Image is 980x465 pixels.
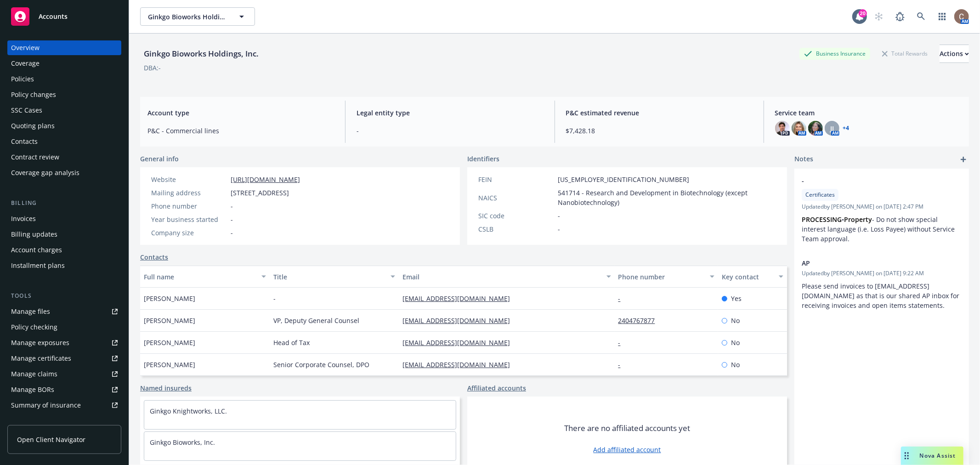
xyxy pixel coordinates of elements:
[7,367,121,381] a: Manage claims
[11,367,57,381] div: Manage claims
[830,124,834,133] span: JJ
[901,447,912,465] div: Drag to move
[11,165,79,180] div: Coverage gap analysis
[150,438,215,447] a: Ginkgo Bioworks, Inc.
[564,423,690,434] span: There are no affiliated accounts yet
[920,452,956,459] span: Nova Assist
[7,351,121,366] a: Manage certificates
[7,40,121,55] a: Overview
[11,87,56,102] div: Policy changes
[151,175,227,184] div: Website
[7,398,121,413] a: Summary of insurance
[594,445,661,454] a: Add affiliated account
[802,258,938,268] span: AP
[11,72,34,86] div: Policies
[958,154,969,165] a: add
[901,447,963,465] button: Nova Assist
[231,215,233,224] span: -
[7,335,121,350] a: Manage exposures
[144,272,256,282] div: Full name
[357,108,543,118] span: Legal entity type
[912,7,930,26] a: Search
[870,7,888,26] a: Start snowing
[618,316,663,325] a: 2404767877
[558,224,560,234] span: -
[11,398,81,413] div: Summary of insurance
[7,165,121,180] a: Coverage gap analysis
[566,108,753,118] span: P&C estimated revenue
[722,272,773,282] div: Key contact
[11,227,57,242] div: Billing updates
[7,258,121,273] a: Installment plans
[7,72,121,86] a: Policies
[802,282,961,310] span: Please send invoices to [EMAIL_ADDRESS][DOMAIN_NAME] as that is our shared AP inbox for receiving...
[954,9,969,24] img: photo
[11,258,65,273] div: Installment plans
[566,126,753,136] span: $7,428.18
[402,272,600,282] div: Email
[802,176,938,186] span: -
[792,121,806,136] img: photo
[7,150,121,164] a: Contract review
[558,188,776,207] span: 541714 - Research and Development in Biotechnology (except Nanobiotechnology)
[618,338,628,347] a: -
[478,175,554,184] div: FEIN
[273,294,276,303] span: -
[731,360,740,369] span: No
[844,215,872,224] strong: Property
[151,228,227,238] div: Company size
[805,191,835,199] span: Certificates
[7,211,121,226] a: Invoices
[7,304,121,319] a: Manage files
[270,266,399,288] button: Title
[7,56,121,71] a: Coverage
[140,266,270,288] button: Full name
[11,134,38,149] div: Contacts
[467,383,526,393] a: Affiliated accounts
[231,175,300,184] a: [URL][DOMAIN_NAME]
[144,63,161,73] div: DBA: -
[140,48,262,60] div: Ginkgo Bioworks Holdings, Inc.
[11,382,54,397] div: Manage BORs
[794,251,969,318] div: APUpdatedby [PERSON_NAME] on [DATE] 9:22 AMPlease send invoices to [EMAIL_ADDRESS][DOMAIN_NAME] a...
[775,121,790,136] img: photo
[802,215,842,224] strong: PROCESSING
[940,45,969,63] button: Actions
[11,351,71,366] div: Manage certificates
[7,134,121,149] a: Contacts
[17,435,85,444] span: Open Client Navigator
[615,266,718,288] button: Phone number
[731,294,742,303] span: Yes
[11,40,40,55] div: Overview
[558,211,560,221] span: -
[891,7,909,26] a: Report a Bug
[144,316,195,325] span: [PERSON_NAME]
[7,291,121,301] div: Tools
[7,119,121,133] a: Quoting plans
[7,87,121,102] a: Policy changes
[39,13,68,20] span: Accounts
[7,103,121,118] a: SSC Cases
[11,119,55,133] div: Quoting plans
[859,9,867,17] div: 20
[11,103,42,118] div: SSC Cases
[558,175,689,184] span: [US_EMPLOYER_IDENTIFICATION_NUMBER]
[273,338,310,347] span: Head of Tax
[140,154,179,164] span: General info
[151,201,227,211] div: Phone number
[140,383,192,393] a: Named insureds
[7,227,121,242] a: Billing updates
[802,269,962,278] span: Updated by [PERSON_NAME] on [DATE] 9:22 AM
[399,266,614,288] button: Email
[144,294,195,303] span: [PERSON_NAME]
[731,338,740,347] span: No
[775,108,962,118] span: Service team
[7,4,121,29] a: Accounts
[147,108,334,118] span: Account type
[273,272,385,282] div: Title
[231,201,233,211] span: -
[799,48,870,59] div: Business Insurance
[148,12,227,22] span: Ginkgo Bioworks Holdings, Inc.
[11,320,57,335] div: Policy checking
